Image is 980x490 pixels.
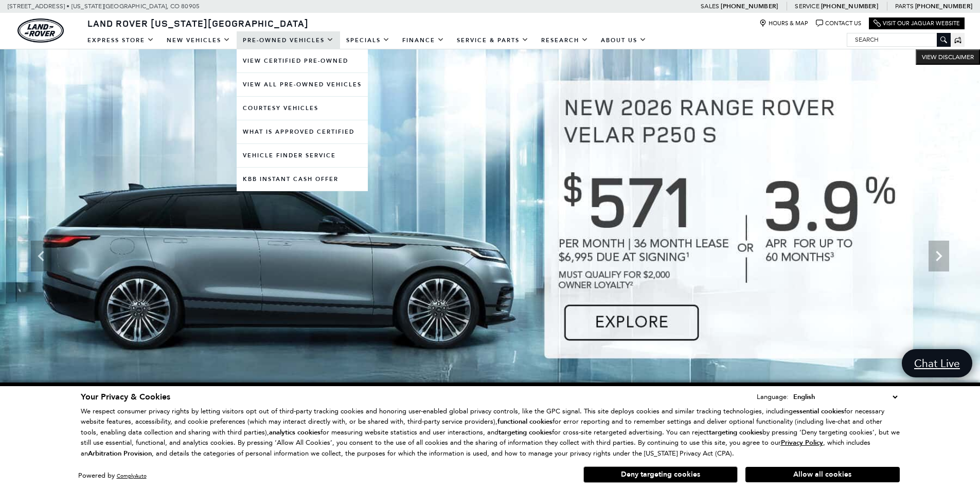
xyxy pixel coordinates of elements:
a: Land Rover [US_STATE][GEOGRAPHIC_DATA] [81,17,315,29]
span: Parts [895,3,914,10]
span: Land Rover [US_STATE][GEOGRAPHIC_DATA] [87,17,309,29]
p: We respect consumer privacy rights by letting visitors opt out of third-party tracking cookies an... [81,406,900,459]
div: Next [929,241,949,271]
span: Your Privacy & Cookies [81,391,170,403]
strong: functional cookies [497,417,553,426]
a: Finance [396,31,451,49]
strong: essential cookies [793,407,844,416]
div: Previous [31,241,51,271]
button: Allow all cookies [745,467,900,482]
span: Chat Live [909,356,965,370]
a: Privacy Policy [781,439,823,446]
nav: Main Navigation [81,31,653,49]
a: What Is Approved Certified [237,120,368,143]
a: EXPRESS STORE [81,31,161,49]
a: [PHONE_NUMBER] [821,2,878,10]
input: Search [847,33,950,46]
strong: targeting cookies [498,428,552,437]
a: Courtesy Vehicles [237,97,368,120]
a: land-rover [17,19,64,43]
a: Vehicle Finder Service [237,144,368,167]
a: Pre-Owned Vehicles [237,31,340,49]
a: About Us [595,31,653,49]
a: Research [535,31,595,49]
a: [PHONE_NUMBER] [721,2,778,10]
a: ComplyAuto [117,473,147,479]
a: View Certified Pre-Owned [237,49,368,72]
a: KBB Instant Cash Offer [237,168,368,191]
a: Visit Our Jaguar Website [874,20,960,27]
strong: analytics cookies [269,428,320,437]
button: Deny targeting cookies [583,466,738,483]
img: Land Rover [17,19,64,43]
a: Contact Us [816,20,861,27]
a: Hours & Map [759,20,808,27]
a: Specials [340,31,396,49]
a: [PHONE_NUMBER] [915,2,972,10]
a: New Vehicles [161,31,237,49]
select: Language Select [791,391,900,403]
u: Privacy Policy [781,438,823,447]
strong: targeting cookies [709,428,762,437]
a: View All Pre-Owned Vehicles [237,73,368,96]
a: Service & Parts [451,31,535,49]
div: Powered by [78,473,147,479]
div: Language: [757,393,789,400]
strong: Arbitration Provision [88,449,152,458]
span: Sales [701,3,719,10]
a: Chat Live [902,349,972,377]
span: VIEW DISCLAIMER [922,53,974,61]
a: [STREET_ADDRESS] • [US_STATE][GEOGRAPHIC_DATA], CO 80905 [8,3,200,10]
span: Service [795,3,819,10]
